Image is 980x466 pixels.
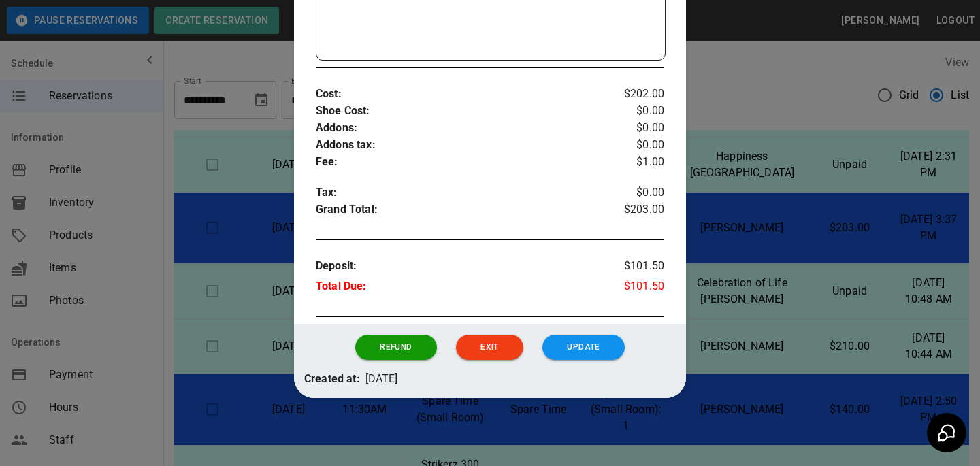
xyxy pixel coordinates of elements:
[316,258,606,278] p: Deposit :
[606,154,664,171] p: $1.00
[316,278,606,299] p: Total Due :
[456,335,523,360] button: Exit
[606,258,664,278] p: $101.50
[606,278,664,299] p: $101.50
[606,137,664,154] p: $0.00
[316,120,606,137] p: Addons :
[316,103,606,120] p: Shoe Cost :
[606,184,664,201] p: $0.00
[365,371,398,388] p: [DATE]
[316,154,606,171] p: Fee :
[606,201,664,222] p: $203.00
[316,86,606,103] p: Cost :
[316,137,606,154] p: Addons tax :
[542,335,624,360] button: Update
[606,120,664,137] p: $0.00
[316,184,606,201] p: Tax :
[606,103,664,120] p: $0.00
[304,371,360,388] p: Created at:
[316,201,606,222] p: Grand Total :
[355,335,436,360] button: Refund
[606,86,664,103] p: $202.00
